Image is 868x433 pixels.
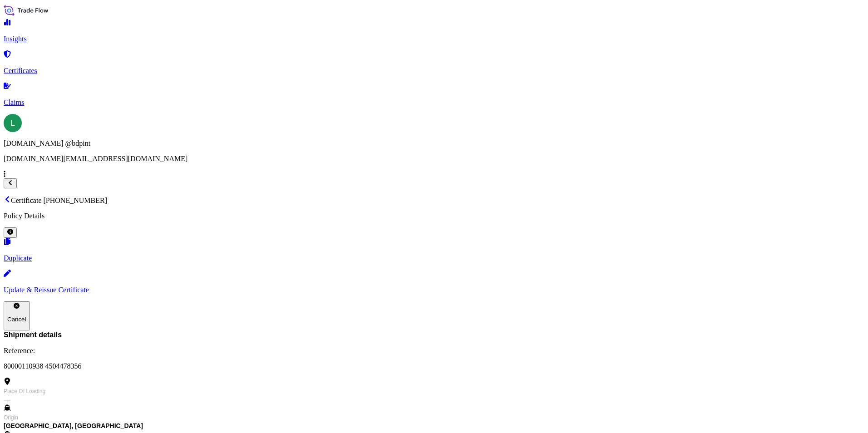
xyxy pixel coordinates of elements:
[10,118,15,128] span: L
[4,330,864,340] span: Shipment details
[4,98,864,107] p: Claims
[4,421,143,430] span: [GEOGRAPHIC_DATA], [GEOGRAPHIC_DATA]
[4,254,864,262] p: Duplicate
[4,347,864,355] p: Reference:
[7,316,26,323] p: Cancel
[4,35,864,43] p: Insights
[4,139,864,148] p: [DOMAIN_NAME] @bdpint
[4,212,864,220] p: Policy Details
[4,362,864,370] p: 80000110938 4504478356
[4,414,18,421] span: Origin
[4,196,864,205] p: Certificate [PHONE_NUMBER]
[4,395,10,404] span: —
[4,286,864,294] p: Update & Reissue Certificate
[4,155,864,163] p: [DOMAIN_NAME][EMAIL_ADDRESS][DOMAIN_NAME]
[4,388,45,395] span: Place of Loading
[4,67,864,75] p: Certificates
